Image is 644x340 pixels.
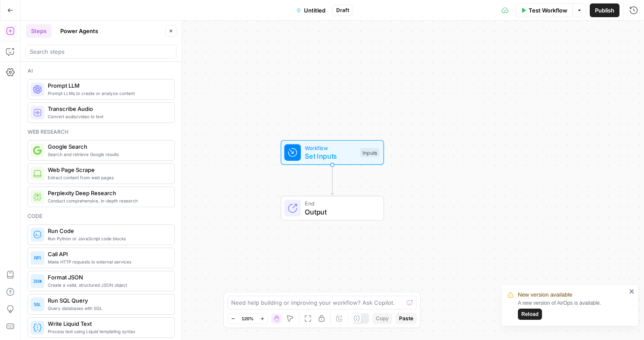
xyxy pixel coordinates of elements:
[48,113,167,120] span: Convert audio/video to text
[48,273,167,282] span: Format JSON
[529,6,567,15] span: Test Workflow
[305,199,375,208] span: End
[48,104,167,113] span: Transcribe Audio
[48,296,167,305] span: Run SQL Query
[629,288,635,295] button: close
[48,81,167,90] span: Prompt LLM
[376,315,389,322] span: Copy
[28,128,175,136] div: Web research
[48,282,167,288] span: Create a valid, structured JSON object
[515,3,573,17] button: Test Workflow
[372,313,392,324] button: Copy
[48,189,167,197] span: Perplexity Deep Research
[291,3,331,17] button: Untitled
[30,47,173,56] input: Search steps
[305,144,356,152] span: Workflow
[48,151,167,158] span: Search and retrieve Google results
[331,165,334,195] g: Edge from start to end
[48,197,167,204] span: Conduct comprehensive, in-depth research
[48,142,167,151] span: Google Search
[305,151,356,161] span: Set Inputs
[304,6,325,15] span: Untitled
[252,140,412,165] div: WorkflowSet InputsInputs
[48,165,167,174] span: Web Page Scrape
[55,24,103,38] button: Power Agents
[48,258,167,265] span: Make HTTP requests to external services
[48,250,167,258] span: Call API
[305,207,375,217] span: Output
[48,319,167,328] span: Write Liquid Text
[399,315,413,322] span: Paste
[241,315,254,322] span: 120%
[28,212,175,220] div: Code
[360,148,379,157] div: Inputs
[48,227,167,235] span: Run Code
[26,24,52,38] button: Steps
[252,196,412,221] div: EndOutput
[48,90,167,97] span: Prompt LLMs to create or analyze content
[521,310,539,318] span: Reload
[396,313,417,324] button: Paste
[518,299,626,320] div: A new version of AirOps is available.
[590,3,619,17] button: Publish
[48,305,167,312] span: Query databases with SQL
[336,6,349,14] span: Draft
[28,67,175,75] div: Ai
[48,174,167,181] span: Extract content from web pages
[518,291,572,299] span: New version available
[595,6,614,15] span: Publish
[48,235,167,242] span: Run Python or JavaScript code blocks
[48,328,167,335] span: Process text using Liquid templating syntax
[518,309,542,320] button: Reload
